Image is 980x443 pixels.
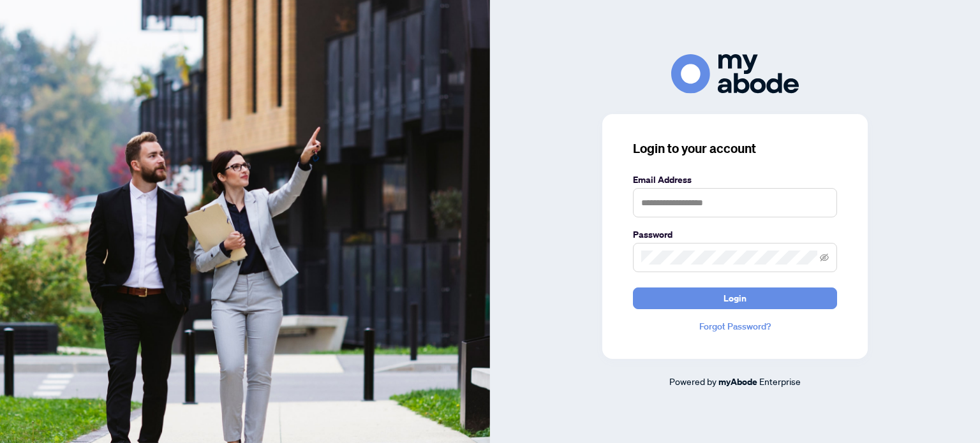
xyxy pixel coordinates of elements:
[671,54,799,93] img: ma-logo
[718,375,757,389] a: myAbode
[820,253,829,262] span: eye-invisible
[759,375,801,387] span: Enterprise
[633,173,837,187] label: Email Address
[633,287,837,309] button: Login
[633,319,837,333] a: Forgot Password?
[633,140,837,157] h3: Login to your account
[724,288,746,309] span: Login
[633,228,837,242] label: Password
[669,375,716,387] span: Powered by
